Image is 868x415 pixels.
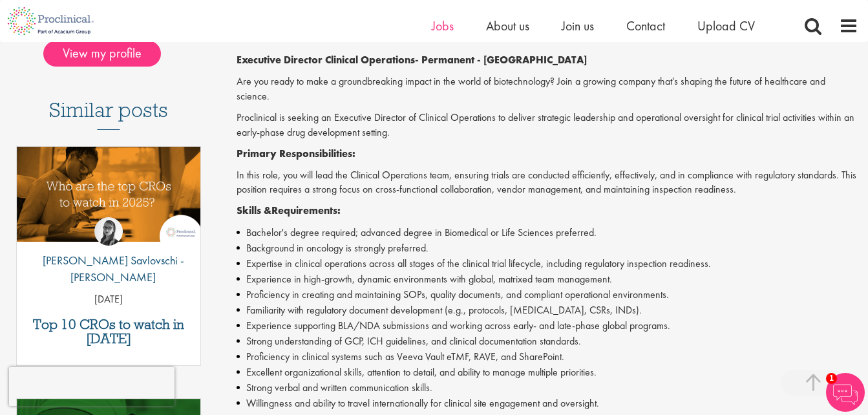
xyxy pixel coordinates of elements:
li: Expertise in clinical operations across all stages of the clinical trial lifecycle, including reg... [237,256,858,271]
li: Willingness and ability to travel internationally for clinical site engagement and oversight. [237,396,858,411]
strong: Primary Responsibilities: [237,147,355,160]
a: Link to a post [17,147,200,261]
p: Proclinical is seeking an Executive Director of Clinical Operations to deliver strategic leadersh... [237,111,858,140]
strong: Skills & [237,204,271,217]
img: Top 10 CROs 2025 | Proclinical [17,147,200,242]
li: Familiarity with regulatory document development (e.g., protocols, [MEDICAL_DATA], CSRs, INDs). [237,303,858,318]
li: Experience in high-growth, dynamic environments with global, matrixed team management. [237,271,858,287]
a: View my profile [43,43,174,60]
li: Proficiency in clinical systems such as Veeva Vault eTMF, RAVE, and SharePoint. [237,349,858,365]
li: Bachelor's degree required; advanced degree in Biomedical or Life Sciences preferred. [237,225,858,240]
li: Proficiency in creating and maintaining SOPs, quality documents, and compliant operational enviro... [237,287,858,303]
a: Jobs [432,17,454,34]
span: View my profile [43,41,161,67]
li: Excellent organizational skills, attention to detail, and ability to manage multiple priorities. [237,365,858,380]
li: Strong verbal and written communication skills. [237,380,858,396]
a: Theodora Savlovschi - Wicks [PERSON_NAME] Savlovschi - [PERSON_NAME] [17,217,200,292]
img: Chatbot [826,373,865,412]
iframe: reCAPTCHA [9,367,175,406]
li: Strong understanding of GCP, ICH guidelines, and clinical documentation standards. [237,334,858,349]
strong: - Permanent - [GEOGRAPHIC_DATA] [415,53,587,67]
span: 1 [826,373,837,384]
li: Experience supporting BLA/NDA submissions and working across early- and late-phase global programs. [237,318,858,334]
a: About us [486,17,529,34]
li: Background in oncology is strongly preferred. [237,240,858,256]
a: Top 10 CROs to watch in [DATE] [23,317,194,346]
strong: Requirements: [271,204,341,217]
a: Upload CV [697,17,755,34]
a: Join us [562,17,594,34]
p: In this role, you will lead the Clinical Operations team, ensuring trials are conducted efficient... [237,168,858,198]
p: Are you ready to make a groundbreaking impact in the world of biotechnology? Join a growing compa... [237,74,858,104]
img: Theodora Savlovschi - Wicks [94,217,123,246]
a: Contact [626,17,665,34]
p: [PERSON_NAME] Savlovschi - [PERSON_NAME] [17,252,200,285]
strong: Executive Director Clinical Operations [237,53,415,67]
p: [DATE] [17,292,200,307]
h3: Similar posts [49,99,168,130]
